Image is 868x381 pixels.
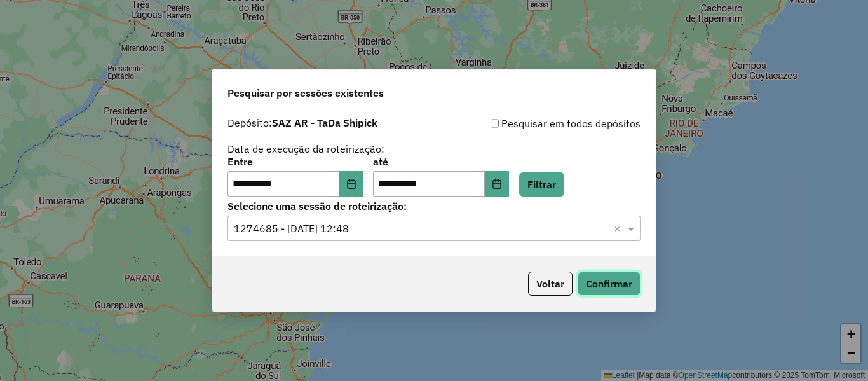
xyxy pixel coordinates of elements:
[227,154,363,169] label: Entre
[434,116,641,131] div: Pesquisar em todos depósitos
[339,171,363,197] button: Choose Date
[227,85,384,100] span: Pesquisar por sessões existentes
[227,115,377,130] label: Depósito:
[519,172,564,197] button: Filtrar
[528,272,573,296] button: Voltar
[227,198,641,214] label: Selecione uma sessão de roteirização:
[578,272,641,296] button: Confirmar
[227,141,384,156] label: Data de execução da roteirização:
[485,171,509,197] button: Choose Date
[373,154,508,169] label: até
[614,221,625,236] span: Clear all
[272,116,377,129] strong: SAZ AR - TaDa Shipick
